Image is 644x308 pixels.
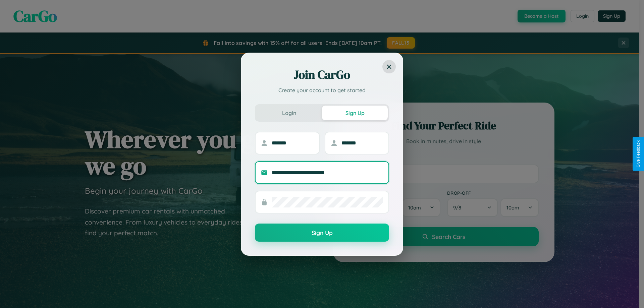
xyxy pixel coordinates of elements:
p: Create your account to get started [255,86,389,94]
h2: Join CarGo [255,67,389,83]
button: Sign Up [322,106,388,120]
div: Give Feedback [636,140,641,168]
button: Sign Up [255,224,389,242]
button: Login [256,106,322,120]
